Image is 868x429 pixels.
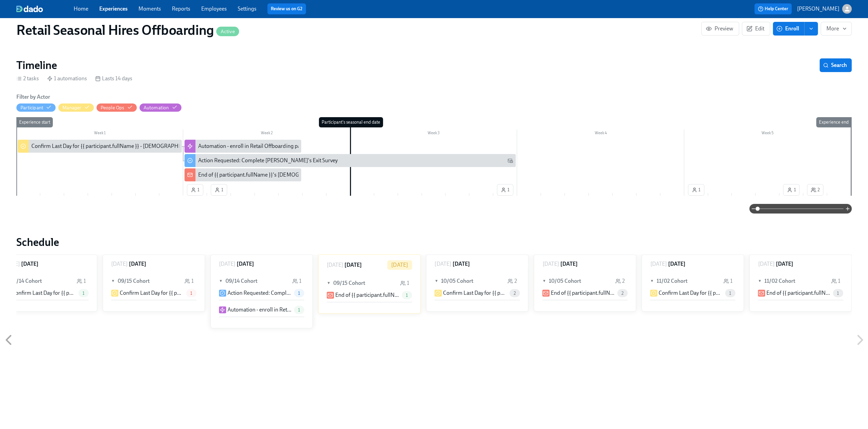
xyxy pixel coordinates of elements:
div: 1 automations [47,75,87,82]
button: Automation [139,103,181,112]
span: 1 [692,186,701,193]
div: Hide Participant [20,105,43,111]
span: 2 [811,186,820,193]
h6: 10/05 Cohort [441,277,473,285]
h6: 09/14 Cohort [10,277,42,285]
p: End of {{ participant.fullName }}'s [DEMOGRAPHIC_DATA] Employment Not Confirmed [766,289,830,297]
div: Week 1 [16,129,183,138]
svg: Work Email [507,158,513,163]
span: 1 [501,186,510,193]
span: ▼ [650,277,655,285]
p: Confirm Last Day for {{ participant.fullName }} - [DEMOGRAPHIC_DATA] [12,289,76,297]
div: 2 tasks [16,75,39,82]
button: 1 [187,184,203,196]
button: Edit [742,22,770,36]
h6: 09/15 Cohort [333,279,365,287]
div: End of {{ participant.fullName }}'s [DEMOGRAPHIC_DATA] Employment Not Confirmed [198,171,403,179]
p: Automation - enroll in Retail Offboarding part deux [227,306,291,314]
button: Help Center [754,3,792,14]
div: 1 [292,277,301,285]
img: dado [16,5,43,12]
button: enroll [804,22,818,36]
span: 1 [294,291,304,296]
span: 2 [617,291,628,296]
p: [DATE] [758,260,774,268]
button: 1 [497,184,513,196]
h6: [DATE] [560,260,577,268]
span: 1 [215,186,223,193]
p: End of {{ participant.fullName }}'s [DEMOGRAPHIC_DATA] Employment Not Confirmed [551,289,615,297]
div: Automation - enroll in Retail Offboarding part deux [185,140,301,153]
div: Confirm Last Day for {{ participant.fullName }} - [DEMOGRAPHIC_DATA] [31,142,201,150]
h2: Schedule [16,235,852,249]
p: Confirm Last Day for {{ participant.fullName }} - [DEMOGRAPHIC_DATA] [659,289,722,297]
div: Week 4 [517,129,684,138]
p: Confirm Last Day for {{ participant.fullName }} - [DEMOGRAPHIC_DATA] [120,289,183,297]
span: 1 [787,186,796,193]
div: Lasts 14 days [95,75,132,82]
a: Settings [238,5,256,12]
div: Hide Manager [62,105,81,111]
span: Edit [748,25,764,32]
p: [DATE] [327,261,343,269]
div: 1 [723,277,733,285]
span: Preview [707,25,733,32]
h6: 11/02 Cohort [657,277,688,285]
a: Reports [172,5,190,12]
p: [PERSON_NAME] [797,5,839,13]
button: Manager [58,103,93,112]
div: Week 3 [350,129,517,138]
button: 1 [783,184,799,196]
span: 1 [294,307,304,313]
span: ▼ [219,277,224,285]
span: Search [824,62,847,69]
div: Action Requested: Complete [PERSON_NAME]'s Exit Survey [185,154,516,167]
span: More [826,25,846,32]
p: Action Requested: Complete [PERSON_NAME]'s Exit Survey [227,289,291,297]
div: 2 [615,277,625,285]
button: Preview [701,22,739,36]
a: Home [74,5,88,12]
span: ▼ [435,277,439,285]
p: [DATE] [391,261,408,269]
h6: Filter by Actor [16,93,50,101]
div: 1 [185,277,194,285]
div: End of {{ participant.fullName }}'s [DEMOGRAPHIC_DATA] Employment Not Confirmed [185,168,301,181]
h6: [DATE] [668,260,685,268]
span: Active [216,29,239,34]
a: Review us on G2 [271,5,303,12]
span: 1 [191,186,200,193]
button: Participant [16,103,56,112]
button: Review us on G2 [267,3,306,14]
h2: Timeline [16,58,57,72]
div: Confirm Last Day for {{ participant.fullName }} - [DEMOGRAPHIC_DATA] [18,140,182,153]
span: Help Center [758,5,788,12]
span: 1 [78,291,89,296]
button: Enroll [773,22,804,36]
p: Confirm Last Day for {{ participant.fullName }} - [DEMOGRAPHIC_DATA] [443,289,507,297]
h6: [DATE] [237,260,254,268]
a: dado [16,5,74,12]
h6: [DATE] [21,260,39,268]
span: Enroll [778,25,799,32]
h6: [DATE] [776,260,793,268]
div: 1 [831,277,840,285]
span: 1 [402,293,412,298]
h6: 10/05 Cohort [549,277,581,285]
div: Experience start [16,117,53,127]
h6: 09/15 Cohort [118,277,150,285]
p: [DATE] [650,260,666,268]
h6: 09/14 Cohort [225,277,258,285]
button: 1 [211,184,227,196]
div: Hide Automation [144,105,169,111]
span: ▼ [327,279,332,287]
p: [DATE] [435,260,451,268]
h6: [DATE] [344,261,362,269]
p: End of {{ participant.fullName }}'s [DEMOGRAPHIC_DATA] Employment Not Confirmed [335,291,399,299]
span: 1 [833,291,843,296]
span: 1 [725,291,735,296]
div: 2 [507,277,517,285]
h6: [DATE] [452,260,470,268]
div: 1 [77,277,86,285]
